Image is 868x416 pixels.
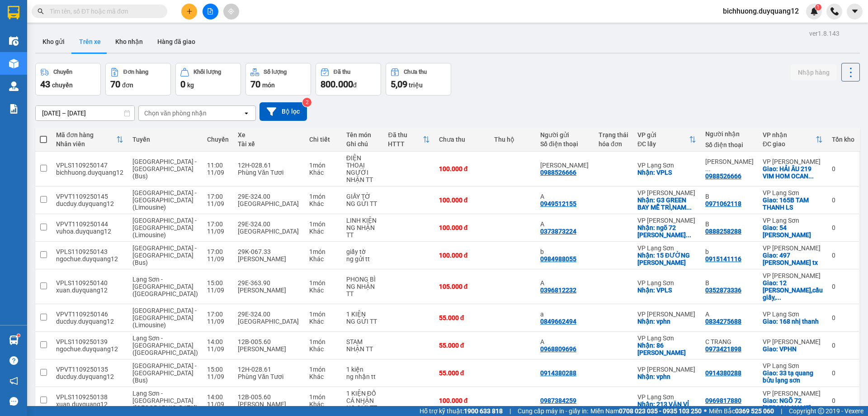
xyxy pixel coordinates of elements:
div: VP [PERSON_NAME] [637,217,696,224]
span: bichhuong.duyquang12 [716,5,806,17]
button: Trên xe [72,31,108,53]
img: warehouse-icon [9,335,19,345]
div: Người gửi [540,131,590,139]
div: 11/09 [207,373,229,380]
div: A [540,220,590,228]
span: ⚪️ [704,409,707,413]
div: 0973421898 [705,345,741,353]
div: NG GỬI TT [346,318,379,325]
div: Khác [309,373,337,380]
img: warehouse-icon [9,59,19,68]
div: Khác [309,318,337,325]
div: 29E-324.00 [238,193,300,200]
span: chuyến [52,81,73,89]
span: search [38,8,44,14]
div: Đã thu [334,69,350,75]
div: Tồn kho [832,136,854,143]
div: 17:00 [207,311,229,318]
div: [PERSON_NAME] [238,255,300,263]
div: 29K-067.33 [238,248,300,255]
span: ... [808,172,814,180]
button: Đơn hàng70đơn [105,63,171,96]
button: aim [223,4,239,19]
div: C TRANG [705,338,754,345]
div: VPVT1109250146 [56,311,123,318]
sup: 1 [815,4,821,10]
span: [GEOGRAPHIC_DATA] - [GEOGRAPHIC_DATA] (Bus) [132,158,197,180]
div: B [705,220,754,228]
div: ducduy.duyquang12 [56,200,123,207]
div: 0949512155 [540,200,576,207]
div: 11/09 [207,401,229,408]
span: Lạng Sơn - [GEOGRAPHIC_DATA] ([GEOGRAPHIC_DATA]) [132,390,198,411]
div: NG GỬI TT [346,404,379,411]
span: [GEOGRAPHIC_DATA] - [GEOGRAPHIC_DATA] (Bus) [132,362,197,384]
button: caret-down [847,4,863,19]
div: Đã thu [388,131,422,139]
div: Khác [309,169,337,176]
div: Tên món [346,131,379,139]
div: Nhận: vphn [637,373,696,380]
span: | [509,406,511,416]
strong: 1900 633 818 [464,407,503,415]
div: 0915141116 [705,255,741,263]
div: giấy tờ [346,248,379,255]
div: Giao: 12 TÔN THẤT THUYẾT,cầu giấy,hà nội [763,279,823,301]
button: Hàng đã giao [150,31,203,53]
span: file-add [207,8,213,14]
button: Số lượng70món [245,63,311,96]
span: Miền Nam [590,406,702,416]
div: Chưa thu [404,69,427,75]
span: aim [228,8,234,14]
span: [GEOGRAPHIC_DATA] - [GEOGRAPHIC_DATA] (Limousine) [132,217,197,239]
div: Số lượng [264,69,287,75]
div: 1 món [309,311,337,318]
div: ducduy.duyquang12 [56,373,123,380]
div: 11/09 [207,345,229,353]
div: VPLS1109250139 [56,338,123,345]
div: 1 món [309,393,337,401]
div: ng gửi tt [346,255,379,263]
div: Nhận: G3 GREEN BAY MỄ TRÌ,NAM TỪ LIÊM,HÀ NỘI [637,196,696,211]
div: Số điện thoại [705,141,754,148]
div: Khác [309,255,337,263]
div: 29E-324.00 [238,220,300,228]
div: VP Lạng Sơn [637,162,696,169]
div: VP Lạng Sơn [763,217,823,224]
div: VPLS1109250138 [56,393,123,401]
div: VP [PERSON_NAME] [637,311,696,318]
span: 70 [250,79,260,90]
div: VP Lạng Sơn [637,244,696,252]
div: 0 [832,283,854,290]
div: NG NHẬN TT [346,224,379,239]
div: VPVT1109250144 [56,220,123,228]
div: b [540,248,590,255]
div: ngochue.duyquang12 [56,345,123,353]
div: 0 [832,252,854,259]
div: Chuyến [207,136,229,143]
div: VP gửi [637,131,689,139]
button: Chưa thu5,09 triệu [386,63,451,96]
div: A [540,338,590,345]
div: 15:00 [207,366,229,373]
div: ĐC lấy [637,140,689,148]
th: Toggle SortBy [633,128,701,152]
div: [GEOGRAPHIC_DATA] [238,318,300,325]
div: 0834275688 [705,318,741,325]
div: 1 món [309,366,337,373]
div: [PERSON_NAME] [238,401,300,408]
div: [PERSON_NAME] [238,345,300,353]
div: Khác [309,287,337,294]
div: VPLS1109250147 [56,162,123,169]
div: NGƯỜI NHẬN TT [346,169,379,183]
div: 11/09 [207,255,229,263]
img: solution-icon [9,104,19,114]
div: A [540,193,590,200]
div: Khác [309,345,337,353]
div: ver 1.8.143 [809,29,840,38]
span: ... [686,231,691,239]
img: warehouse-icon [9,81,19,91]
div: Đơn hàng [123,69,148,75]
div: VP Lạng Sơn [763,189,823,196]
div: 1 món [309,193,337,200]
